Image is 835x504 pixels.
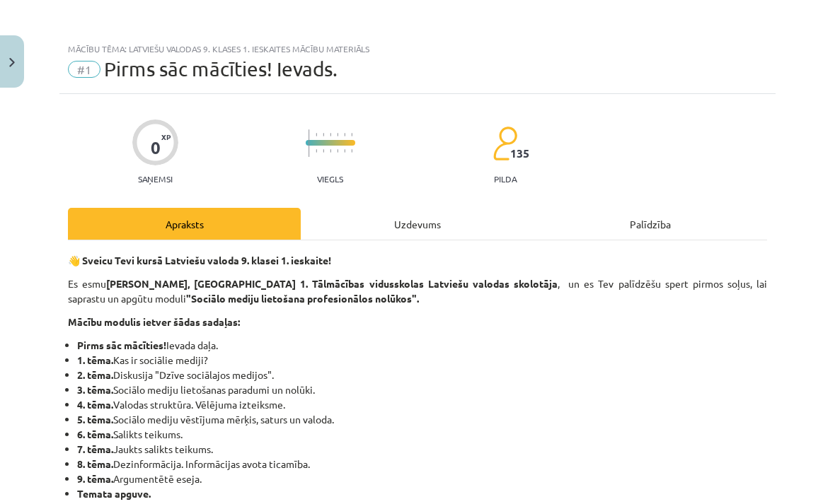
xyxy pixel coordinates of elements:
img: icon-short-line-57e1e144782c952c97e751825c79c345078a6d821885a25fce030b3d8c18986b.svg [323,133,324,136]
li: Salikts teikums. [77,427,767,442]
img: icon-short-line-57e1e144782c952c97e751825c79c345078a6d821885a25fce030b3d8c18986b.svg [337,149,338,153]
p: Saņemsi [132,174,178,184]
strong: Temata apguve. [77,487,151,500]
img: icon-short-line-57e1e144782c952c97e751825c79c345078a6d821885a25fce030b3d8c18986b.svg [330,149,331,153]
p: Es esmu , un es Tev palīdzēšu spert pirmos soļus, lai saprastu un apgūtu moduli [68,276,767,306]
li: Argumentētē eseja. [77,471,767,486]
p: pilda [494,174,517,184]
li: Diskusija "Dzīve sociālajos medijos". [77,368,767,382]
strong: Mācību modulis ietver šādas sadaļas: [68,315,240,328]
li: Sociālo mediju lietošanas paradumi un nolūki. [77,382,767,397]
b: 6. tēma. [77,428,113,440]
img: icon-short-line-57e1e144782c952c97e751825c79c345078a6d821885a25fce030b3d8c18986b.svg [316,133,317,136]
span: Pirms sāc mācīties! Ievads. [104,57,338,81]
span: XP [161,133,171,141]
img: icon-close-lesson-0947bae3869378f0d4975bcd49f059093ad1ed9edebbc8119c70593378902aed.svg [9,58,15,67]
div: Mācību tēma: Latviešu valodas 9. klases 1. ieskaites mācību materiāls [68,44,767,54]
li: Valodas struktūra. Vēlējuma izteiksme. [77,397,767,412]
div: Palīdzība [534,208,767,240]
strong: 1. tēma. [77,353,113,366]
strong: Pirms sāc mācīties! [77,339,166,351]
strong: 4. tēma. [77,398,113,411]
b: 7. tēma. [77,443,113,455]
img: icon-short-line-57e1e144782c952c97e751825c79c345078a6d821885a25fce030b3d8c18986b.svg [344,133,345,136]
div: Apraksts [68,208,301,240]
li: Kas ir sociālie mediji? [77,353,767,368]
img: students-c634bb4e5e11cddfef0936a35e636f08e4e9abd3cc4e673bd6f9a4125e45ecb1.svg [493,126,517,161]
img: icon-long-line-d9ea69661e0d244f92f715978eff75569469978d946b2353a9bb055b3ed8787d.svg [309,129,310,157]
div: 0 [151,138,161,158]
p: Viegls [317,174,343,184]
img: icon-short-line-57e1e144782c952c97e751825c79c345078a6d821885a25fce030b3d8c18986b.svg [316,149,317,153]
b: 5. tēma. [77,413,113,426]
img: icon-short-line-57e1e144782c952c97e751825c79c345078a6d821885a25fce030b3d8c18986b.svg [351,149,352,153]
div: Uzdevums [301,208,534,240]
strong: 2. tēma. [77,368,113,381]
strong: [PERSON_NAME], [GEOGRAPHIC_DATA] 1. Tālmācības vidusskolas Latviešu valodas skolotāja [106,277,558,290]
li: Ievada daļa. [77,338,767,353]
strong: 👋 Sveicu Tevi kursā Latviešu valoda 9. klasei 1. ieskaite! [68,254,331,266]
b: 8. tēma. [77,457,113,470]
img: icon-short-line-57e1e144782c952c97e751825c79c345078a6d821885a25fce030b3d8c18986b.svg [323,149,324,153]
li: Sociālo mediju vēstījuma mērķis, saturs un valoda. [77,412,767,427]
span: #1 [68,61,100,78]
img: icon-short-line-57e1e144782c952c97e751825c79c345078a6d821885a25fce030b3d8c18986b.svg [337,133,338,136]
li: Jaukts salikts teikums. [77,442,767,457]
li: Dezinformācija. Informācijas avota ticamība. [77,457,767,471]
img: icon-short-line-57e1e144782c952c97e751825c79c345078a6d821885a25fce030b3d8c18986b.svg [330,133,331,136]
img: icon-short-line-57e1e144782c952c97e751825c79c345078a6d821885a25fce030b3d8c18986b.svg [344,149,345,153]
strong: 3. tēma. [77,383,113,396]
strong: "Sociālo mediju lietošana profesionālos nolūkos". [186,292,419,305]
img: icon-short-line-57e1e144782c952c97e751825c79c345078a6d821885a25fce030b3d8c18986b.svg [351,133,352,136]
span: 135 [510,147,529,160]
b: 9. tēma. [77,472,113,485]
